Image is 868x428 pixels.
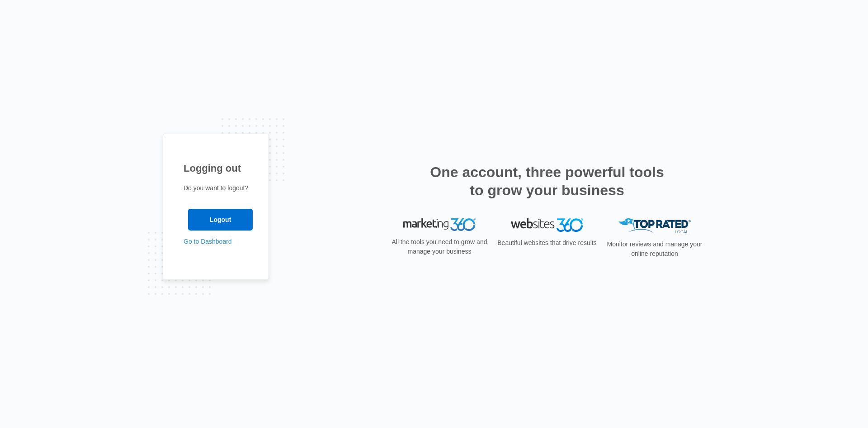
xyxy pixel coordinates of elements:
[403,218,476,231] img: Marketing 360
[511,218,583,231] img: Websites 360
[604,240,705,259] p: Monitor reviews and manage your online reputation
[188,209,253,231] input: Logout
[184,183,248,193] p: Do you want to logout?
[427,163,667,199] h2: One account, three powerful tools to grow your business
[184,161,248,176] h1: Logging out
[496,238,598,248] p: Beautiful websites that drive results
[184,238,232,245] a: Go to Dashboard
[618,218,691,233] img: Top Rated Local
[389,237,490,256] p: All the tools you need to grow and manage your business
